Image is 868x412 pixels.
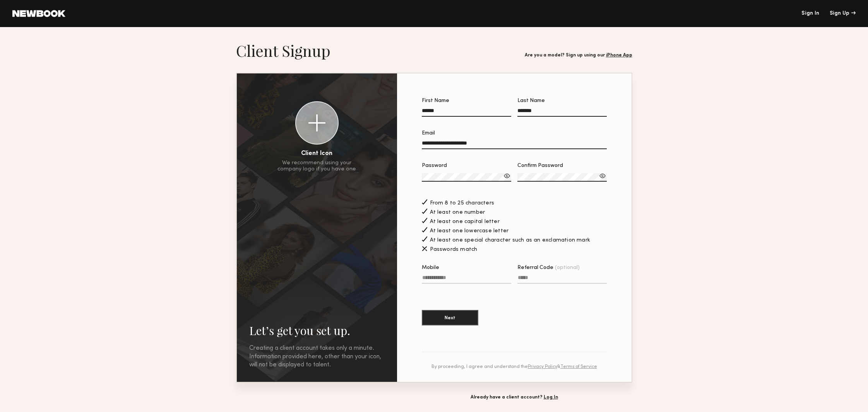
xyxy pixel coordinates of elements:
div: By proceeding, I agree and understand the & [422,364,607,369]
div: Confirm Password [517,163,607,169]
span: At least one lowercase letter [430,228,509,234]
input: First Name [422,108,511,117]
div: Are you a model? Sign up using our [525,53,632,58]
a: Privacy Policy [528,364,557,369]
input: Confirm Password [517,173,607,182]
span: From 8 to 25 characters [430,201,495,206]
div: Password [422,163,511,169]
input: Last Name [517,108,607,117]
span: Passwords match [430,247,478,252]
div: Creating a client account takes only a minute. Information provided here, other than your icon, w... [249,344,385,369]
span: (optional) [555,265,580,271]
a: Log In [544,395,558,400]
div: First Name [422,98,511,104]
a: Terms of Service [560,364,597,369]
div: Sign Up [830,11,856,16]
a: Sign In [801,11,819,16]
div: Email [422,131,607,136]
div: Mobile [422,265,511,271]
div: Client Icon [301,151,332,157]
input: Referral Code(optional) [517,275,607,284]
input: Mobile [422,275,511,284]
span: At least one special character such as an exclamation mark [430,238,591,243]
h1: Client Signup [236,41,330,60]
div: We recommend using your company logo if you have one [277,160,356,172]
div: Referral Code [517,265,607,271]
a: iPhone App [606,53,632,58]
button: Next [422,310,478,325]
span: At least one capital letter [430,219,500,225]
h2: Let’s get you set up. [249,323,385,338]
div: Already have a client account? [396,395,632,400]
input: Password [422,173,511,182]
input: Email [422,140,607,149]
div: Last Name [517,98,607,104]
span: At least one number [430,210,485,215]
